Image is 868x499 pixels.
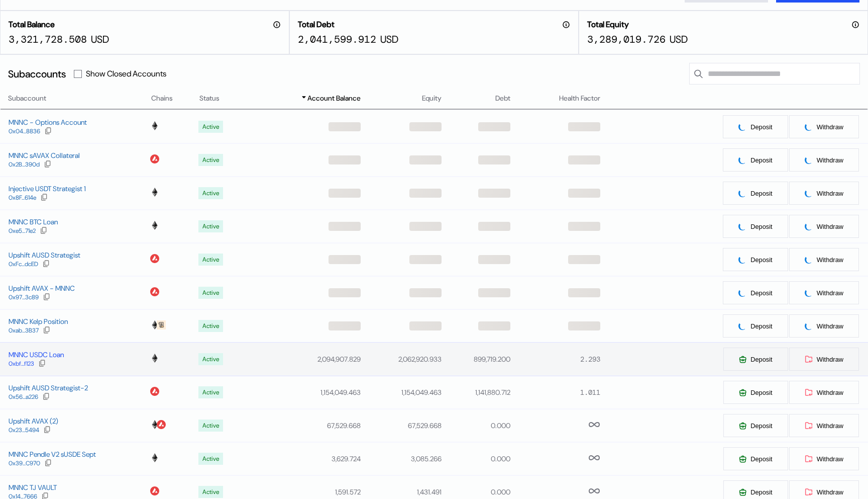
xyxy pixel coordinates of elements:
button: Deposit [723,347,788,371]
img: chain logo [157,320,166,329]
label: Show Closed Accounts [86,68,166,79]
span: Withdraw [817,156,843,164]
td: 67,529.668 [361,409,442,442]
img: chain logo [150,188,159,197]
button: pendingWithdraw [789,181,859,205]
span: Health Factor [559,93,600,104]
div: Active [202,123,219,130]
div: 0xab...3B37 [9,327,39,334]
button: pendingDeposit [722,314,788,338]
img: chain logo [150,486,159,495]
td: 899,719.200 [442,343,511,376]
div: Upshift AUSD Strategist-2 [9,383,88,392]
td: 1,154,049.463 [249,376,361,409]
td: 1,141,880.712 [442,376,511,409]
span: Deposit [750,289,772,297]
button: Withdraw [789,413,859,438]
span: Deposit [750,455,772,463]
div: Active [202,322,219,329]
button: pendingDeposit [722,247,788,272]
button: pendingDeposit [722,181,788,205]
span: Deposit [750,389,772,396]
button: Withdraw [789,380,859,404]
span: Subaccount [8,93,46,104]
img: pending [804,189,813,198]
div: Active [202,256,219,263]
button: Withdraw [789,347,859,371]
img: pending [738,222,747,231]
div: 0xFc...dcED [9,261,38,268]
div: 3,321,728.508 [9,33,87,46]
div: USD [670,33,688,46]
span: Deposit [750,356,772,363]
img: pending [804,321,813,331]
span: Debt [495,93,510,104]
div: Active [202,223,219,230]
div: Active [202,488,219,495]
span: Account Balance [307,93,361,104]
div: MNNC Kelp Position [9,317,68,326]
div: Upshift AUSD Strategist [9,251,80,260]
img: pending [738,155,747,165]
div: Active [202,156,219,163]
span: Withdraw [817,422,843,430]
div: 0x39...C970 [9,460,40,467]
div: 0x04...8836 [9,128,40,135]
button: pendingWithdraw [789,148,859,172]
span: Withdraw [817,455,843,463]
button: pendingDeposit [722,148,788,172]
div: Active [202,356,219,363]
div: 0x97...3c89 [9,294,39,301]
span: Withdraw [817,256,843,264]
span: Equity [422,93,442,104]
span: Withdraw [817,123,843,131]
span: Deposit [750,190,772,197]
div: USD [91,33,109,46]
img: pending [804,122,813,132]
td: 0.000 [442,409,511,442]
span: Chains [151,93,173,104]
img: pending [804,255,813,265]
span: Deposit [750,223,772,230]
span: Deposit [750,123,772,131]
span: Withdraw [817,289,843,297]
td: 3,629.724 [249,442,361,475]
button: pendingDeposit [722,281,788,305]
span: Withdraw [817,356,843,363]
div: 3,289,019.726 [587,33,666,46]
img: chain logo [150,354,159,363]
img: chain logo [157,420,166,429]
img: pending [804,222,813,231]
button: Deposit [723,380,788,404]
img: chain logo [150,221,159,230]
div: MNNC sAVAX Collateral [9,151,80,160]
span: Deposit [750,422,772,430]
div: Injective USDT Strategist 1 [9,184,86,193]
button: Deposit [723,413,788,438]
span: Deposit [750,256,772,264]
div: MNNC BTC Loan [9,217,58,226]
button: pendingDeposit [722,214,788,238]
span: Deposit [750,488,772,496]
div: 0xe5...71e2 [9,227,36,234]
td: 1.011 [511,376,601,409]
button: pendingWithdraw [789,214,859,238]
div: Active [202,389,219,396]
img: pending [738,122,747,132]
div: Active [202,422,219,429]
img: chain logo [150,453,159,462]
button: Withdraw [789,447,859,471]
div: 0x8F...614e [9,194,36,201]
span: Withdraw [817,190,843,197]
div: Upshift AVAX - MNNC [9,284,75,293]
span: Withdraw [817,322,843,330]
span: Deposit [750,156,772,164]
img: chain logo [150,121,159,130]
h2: Total Balance [9,19,55,30]
div: MNNC - Options Account [9,118,87,127]
div: 2,041,599.912 [298,33,376,46]
span: Withdraw [817,389,843,396]
div: MNNC USDC Loan [9,350,64,359]
span: Status [199,93,220,104]
button: pendingWithdraw [789,115,859,139]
